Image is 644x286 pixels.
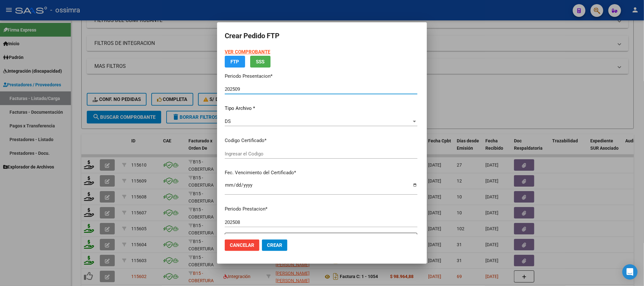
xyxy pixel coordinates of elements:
div: Open Intercom Messenger [622,264,638,280]
span: Cancelar [230,242,254,248]
button: FTP [225,56,245,68]
p: Periodo Presentacion [225,73,417,80]
span: FTP [231,59,239,65]
button: SSS [250,56,271,68]
p: Periodo Prestacion [225,205,417,213]
span: DS [225,118,231,124]
p: Fec. Vencimiento del Certificado [225,169,417,176]
h2: Crear Pedido FTP [225,30,419,42]
button: Crear [262,240,287,251]
a: VER COMPROBANTE [225,49,270,55]
span: Crear [267,242,282,248]
span: SSS [256,59,265,65]
p: Codigo Certificado [225,137,417,144]
button: Cancelar [225,240,259,251]
p: Tipo Archivo * [225,105,417,112]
